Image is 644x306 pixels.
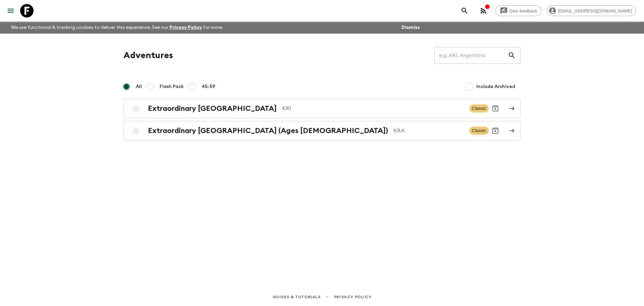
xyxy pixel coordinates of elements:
[4,4,17,17] button: menu
[334,293,371,301] a: Privacy Policy
[554,8,636,13] span: [EMAIL_ADDRESS][DOMAIN_NAME]
[123,49,173,62] h1: Adventures
[148,126,388,135] h2: Extraordinary [GEOGRAPHIC_DATA] (Ages [DEMOGRAPHIC_DATA])
[123,121,521,140] a: Extraordinary [GEOGRAPHIC_DATA] (Ages [DEMOGRAPHIC_DATA])KRAClassicArchive
[400,23,421,32] button: Dismiss
[469,127,489,135] span: Classic
[273,293,321,301] a: Guides & Tutorials
[136,83,142,90] span: All
[489,124,502,137] button: Archive
[547,5,636,16] div: [EMAIL_ADDRESS][DOMAIN_NAME]
[489,102,502,115] button: Archive
[123,99,521,118] a: Extraordinary [GEOGRAPHIC_DATA]KR1ClassicArchive
[160,83,184,90] span: Flash Pack
[393,127,464,135] p: KRA
[476,83,515,90] span: Include Archived
[469,104,489,113] span: Classic
[282,104,464,113] p: KR1
[148,104,277,113] h2: Extraordinary [GEOGRAPHIC_DATA]
[8,21,226,34] p: We use functional & tracking cookies to deliver this experience. See our for more.
[434,46,508,65] input: e.g. AR1, Argentina
[169,25,202,30] a: Privacy Policy
[495,5,541,16] a: Give feedback
[202,83,215,90] span: 45-59
[458,4,471,17] button: search adventures
[506,8,541,13] span: Give feedback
